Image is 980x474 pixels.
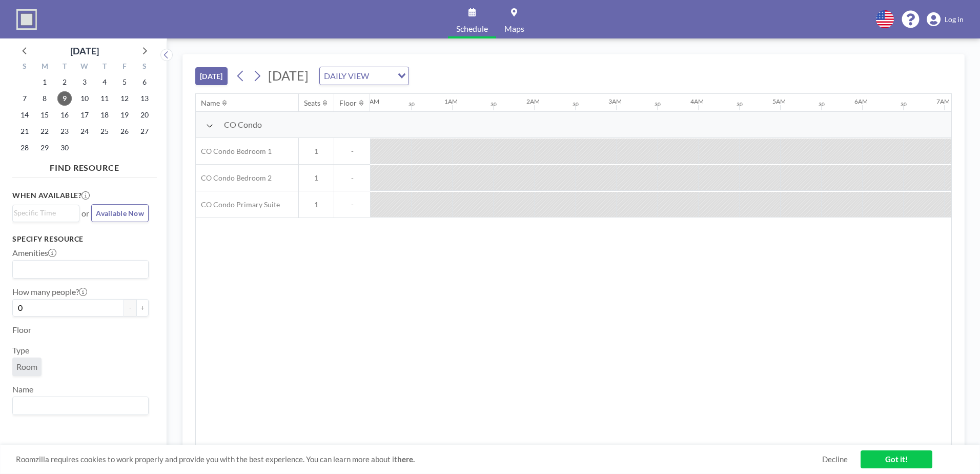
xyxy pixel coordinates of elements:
a: Got it! [861,450,932,468]
span: Tuesday, September 23, 2025 [57,124,72,139]
input: Search for option [14,207,73,219]
span: Tuesday, September 2, 2025 [57,75,72,89]
div: W [75,61,95,74]
span: Friday, September 19, 2025 [117,108,132,122]
div: 30 [655,101,661,108]
div: 4AM [690,97,704,105]
div: Name [201,98,220,108]
span: Tuesday, September 30, 2025 [57,141,72,155]
span: - [334,147,370,156]
div: 7AM [936,97,950,105]
span: Thursday, September 4, 2025 [97,75,112,89]
div: 3AM [608,97,622,105]
div: Search for option [320,67,409,85]
span: Sunday, September 21, 2025 [17,124,32,139]
div: 30 [491,101,497,108]
div: 12AM [362,97,379,105]
img: organization-logo [16,9,37,30]
h4: FIND RESOURCE [12,159,157,173]
span: Monday, September 29, 2025 [37,141,52,155]
div: Floor [339,98,357,108]
span: Saturday, September 6, 2025 [137,75,152,89]
span: Saturday, September 27, 2025 [137,124,152,139]
span: CO Condo Bedroom 2 [196,173,272,183]
span: 1 [299,147,334,156]
a: Log in [927,12,964,27]
span: DAILY VIEW [322,69,371,83]
span: Thursday, September 18, 2025 [97,108,112,122]
span: Sunday, September 7, 2025 [17,91,32,106]
span: - [334,200,370,209]
div: 5AM [772,97,786,105]
span: Roomzilla requires cookies to work properly and provide you with the best experience. You can lea... [16,455,822,464]
span: Schedule [456,25,488,33]
span: 1 [299,173,334,183]
span: Tuesday, September 9, 2025 [57,91,72,106]
span: Friday, September 5, 2025 [117,75,132,89]
span: Maps [504,25,524,33]
span: Wednesday, September 3, 2025 [77,75,92,89]
div: T [55,61,75,74]
button: + [136,299,149,317]
span: Log in [945,15,964,24]
span: Monday, September 8, 2025 [37,91,52,106]
input: Search for option [372,69,392,83]
span: Monday, September 15, 2025 [37,108,52,122]
span: Saturday, September 20, 2025 [137,108,152,122]
div: 30 [409,101,415,108]
span: Wednesday, September 10, 2025 [77,91,92,106]
div: 6AM [854,97,868,105]
span: Wednesday, September 24, 2025 [77,124,92,139]
div: 1AM [444,97,458,105]
span: Thursday, September 11, 2025 [97,91,112,106]
span: - [334,173,370,183]
div: M [35,61,55,74]
span: Available Now [96,209,144,218]
span: Tuesday, September 16, 2025 [57,108,72,122]
div: 30 [901,101,907,108]
div: Search for option [13,397,148,414]
div: Search for option [13,261,148,278]
span: Wednesday, September 17, 2025 [77,108,92,122]
label: Amenities [12,248,56,258]
span: Sunday, September 28, 2025 [17,141,32,155]
div: [DATE] [70,44,99,58]
div: S [15,61,35,74]
span: 1 [299,200,334,209]
span: Room [16,362,37,372]
span: Monday, September 1, 2025 [37,75,52,89]
span: CO Condo [224,120,262,130]
a: Decline [822,455,848,464]
div: T [94,61,114,74]
span: or [81,208,89,219]
span: Friday, September 12, 2025 [117,91,132,106]
input: Search for option [14,263,142,276]
div: 30 [819,101,825,108]
span: Saturday, September 13, 2025 [137,91,152,106]
span: Thursday, September 25, 2025 [97,124,112,139]
button: - [124,299,136,317]
a: here. [397,455,415,464]
span: CO Condo Primary Suite [196,200,280,209]
div: S [134,61,154,74]
label: Type [12,345,29,355]
label: How many people? [12,287,87,297]
div: Seats [304,98,320,108]
h3: Specify resource [12,234,149,244]
span: [DATE] [268,68,309,83]
span: Friday, September 26, 2025 [117,124,132,139]
span: Sunday, September 14, 2025 [17,108,32,122]
div: 2AM [526,97,540,105]
div: F [114,61,134,74]
span: Monday, September 22, 2025 [37,124,52,139]
input: Search for option [14,399,142,412]
button: [DATE] [195,67,228,85]
button: Available Now [91,204,149,222]
span: CO Condo Bedroom 1 [196,147,272,156]
label: Name [12,384,33,394]
div: Search for option [13,205,79,221]
div: 30 [573,101,579,108]
label: Floor [12,325,31,335]
div: 30 [737,101,743,108]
